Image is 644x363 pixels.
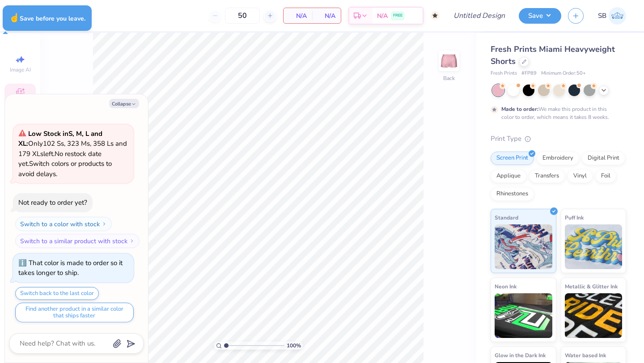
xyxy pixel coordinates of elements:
[18,258,123,278] div: That color is made to order so it takes longer to ship.
[582,152,625,165] div: Digital Print
[225,8,260,24] input: – –
[18,129,127,178] span: Only 102 Ss, 323 Ms, 358 Ls and 179 XLs left. Switch colors or products to avoid delays.
[565,213,584,222] span: Puff Ink
[15,217,112,231] button: Switch to a color with stock
[495,213,518,222] span: Standard
[491,70,517,77] span: Fresh Prints
[519,8,561,24] button: Save
[10,66,31,73] span: Image AI
[495,282,517,291] span: Neon Ink
[377,11,388,21] span: N/A
[491,187,534,201] div: Rhinestones
[491,134,626,144] div: Print Type
[565,282,618,291] span: Metallic & Glitter Ink
[501,106,538,113] strong: Made to order:
[565,350,606,360] span: Water based Ink
[495,350,546,360] span: Glow in the Dark Ink
[491,44,615,67] span: Fresh Prints Miami Heavyweight Shorts
[598,11,606,21] span: SB
[102,221,107,227] img: Switch to a color with stock
[521,70,537,77] span: # FP89
[287,342,301,350] span: 100 %
[18,129,102,148] strong: Low Stock in S, M, L and XL :
[109,99,139,108] button: Collapse
[568,169,593,183] div: Vinyl
[537,152,579,165] div: Embroidery
[541,70,586,77] span: Minimum Order: 50 +
[318,11,335,21] span: N/A
[565,224,623,269] img: Puff Ink
[15,234,140,248] button: Switch to a similar product with stock
[18,149,102,169] span: No restock date yet.
[491,169,526,183] div: Applique
[495,224,552,269] img: Standard
[15,287,99,300] button: Switch back to the last color
[565,293,623,338] img: Metallic & Glitter Ink
[501,105,611,121] div: We make this product in this color to order, which means it takes 8 weeks.
[289,11,307,21] span: N/A
[598,7,626,25] a: SB
[393,13,402,19] span: FREE
[529,169,565,183] div: Transfers
[495,293,552,338] img: Neon Ink
[443,74,455,82] div: Back
[491,152,534,165] div: Screen Print
[446,7,512,25] input: Untitled Design
[18,198,87,207] div: Not ready to order yet?
[129,238,135,244] img: Switch to a similar product with stock
[595,169,616,183] div: Foil
[440,52,458,70] img: Back
[609,7,626,25] img: Stephanie Bilsky
[15,303,134,322] button: Find another product in a similar color that ships faster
